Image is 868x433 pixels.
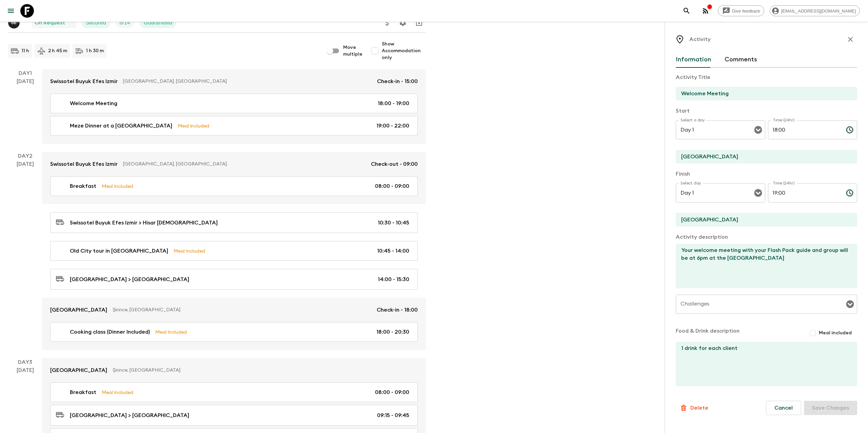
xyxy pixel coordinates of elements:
[676,150,852,163] input: Start Location
[42,358,426,382] a: [GEOGRAPHIC_DATA]Şirince, [GEOGRAPHIC_DATA]
[50,212,418,233] a: Swissotel Buyuk Efes Izmir > Hisar [DEMOGRAPHIC_DATA]10:30 - 10:45
[42,69,426,94] a: Swissotel Buyuk Efes Izmir[GEOGRAPHIC_DATA], [GEOGRAPHIC_DATA]Check-in - 15:00
[676,73,857,81] p: Activity Title
[412,16,426,29] button: Archive (Completed, Cancelled or Unsynced Departures only)
[50,366,107,374] p: [GEOGRAPHIC_DATA]
[70,99,117,107] p: Welcome Meeting
[50,382,418,402] a: BreakfastMeal Included08:00 - 09:00
[377,77,418,85] p: Check-in - 15:00
[773,117,795,123] label: Time (24hr)
[375,182,409,190] p: 08:00 - 09:00
[768,183,841,202] input: hh:mm
[676,327,739,339] p: Food & Drink description
[8,152,42,160] p: Day 2
[376,328,409,336] p: 18:00 - 20:30
[845,299,855,309] button: Open
[70,182,96,190] p: Breakfast
[11,20,17,25] p: S E
[680,180,701,186] label: Select day
[728,8,764,14] span: Give feedback
[113,307,371,313] p: Şirince, [GEOGRAPHIC_DATA]
[50,94,418,113] a: Welcome Meeting18:00 - 19:00
[8,358,42,366] p: Day 3
[102,182,133,190] p: Meal Included
[676,342,852,386] textarea: 1 drink for each client
[50,241,418,261] a: Old City tour in [GEOGRAPHIC_DATA]Meal Included10:45 - 14:00
[676,52,711,68] button: Information
[378,219,409,227] p: 10:30 - 10:45
[753,125,763,135] button: Open
[8,17,21,28] button: SE
[50,405,418,426] a: [GEOGRAPHIC_DATA] > [GEOGRAPHIC_DATA]09:15 - 09:45
[82,17,110,28] div: Secured
[50,269,418,290] a: [GEOGRAPHIC_DATA] > [GEOGRAPHIC_DATA]14:00 - 15:30
[70,328,150,336] p: Cooking class (Dinner Included)
[375,388,409,396] p: 08:00 - 09:00
[676,213,852,227] input: End Location (leave blank if same as Start)
[144,19,173,27] p: Guaranteed
[377,306,418,314] p: Check-in - 18:00
[50,306,107,314] p: [GEOGRAPHIC_DATA]
[378,99,409,107] p: 18:00 - 19:00
[86,47,104,54] p: 1 h 30 m
[371,160,418,168] p: Check-out - 09:00
[377,247,409,255] p: 10:45 - 14:00
[770,5,860,16] div: [EMAIL_ADDRESS][DOMAIN_NAME]
[380,16,394,29] button: Update Price, Early Bird Discount and Costs
[768,120,841,139] input: hh:mm
[123,78,372,85] p: [GEOGRAPHIC_DATA], [GEOGRAPHIC_DATA]
[689,35,711,43] p: Activity
[396,16,410,29] button: Settings
[70,219,218,227] p: Swissotel Buyuk Efes Izmir > Hisar [DEMOGRAPHIC_DATA]
[382,41,426,61] span: Show Accommodation only
[50,77,118,85] p: Swissotel Buyuk Efes Izmir
[777,8,860,14] span: [EMAIL_ADDRESS][DOMAIN_NAME]
[120,19,130,27] p: 8 / 14
[70,388,96,396] p: Breakfast
[35,19,65,27] p: On Request
[8,19,21,24] span: Süleyman Erköse
[86,19,106,27] p: Secured
[343,44,363,58] span: Move multiple
[102,389,133,396] p: Meal Included
[123,161,366,168] p: [GEOGRAPHIC_DATA], [GEOGRAPHIC_DATA]
[17,77,34,144] div: [DATE]
[116,17,134,28] div: Trip Fill
[377,411,409,419] p: 09:15 - 09:45
[17,160,34,350] div: [DATE]
[676,170,857,178] p: Finish
[773,180,795,186] label: Time (24hr)
[42,298,426,322] a: [GEOGRAPHIC_DATA]Şirince, [GEOGRAPHIC_DATA]Check-in - 18:00
[376,122,409,130] p: 19:00 - 22:00
[50,176,418,196] a: BreakfastMeal Included08:00 - 09:00
[70,247,168,255] p: Old City tour in [GEOGRAPHIC_DATA]
[766,401,801,415] button: Cancel
[843,186,856,200] button: Choose time, selected time is 7:00 PM
[680,117,705,123] label: Select a day
[4,4,18,18] button: menu
[70,275,189,283] p: [GEOGRAPHIC_DATA] > [GEOGRAPHIC_DATA]
[725,52,757,68] button: Comments
[843,123,856,137] button: Choose time, selected time is 6:00 PM
[155,328,187,336] p: Meal Included
[819,330,852,336] span: Meal included
[676,87,852,100] input: E.g Hozuagawa boat tour
[680,4,693,18] button: search adventures
[22,47,29,54] p: 11 h
[70,411,189,419] p: [GEOGRAPHIC_DATA] > [GEOGRAPHIC_DATA]
[113,367,412,374] p: Şirince, [GEOGRAPHIC_DATA]
[676,233,857,241] p: Activity description
[70,122,172,130] p: Meze Dinner at a [GEOGRAPHIC_DATA]
[718,5,764,16] a: Give feedback
[8,69,42,77] p: Day 1
[48,47,67,54] p: 2 h 45 m
[50,160,118,168] p: Swissotel Buyuk Efes Izmir
[378,275,409,283] p: 14:00 - 15:30
[42,152,426,176] a: Swissotel Buyuk Efes Izmir[GEOGRAPHIC_DATA], [GEOGRAPHIC_DATA]Check-out - 09:00
[676,107,857,115] p: Start
[753,188,763,198] button: Open
[690,404,708,412] p: Delete
[174,247,205,255] p: Meal Included
[50,116,418,136] a: Meze Dinner at a [GEOGRAPHIC_DATA]Meal Included19:00 - 22:00
[178,122,209,130] p: Meal Included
